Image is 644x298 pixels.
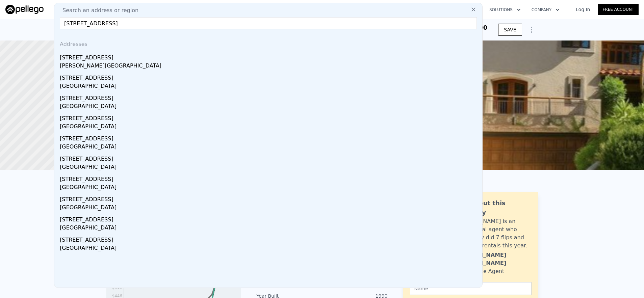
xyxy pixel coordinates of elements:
span: Search an address or region [57,6,138,15]
div: Ask about this property [456,198,532,217]
div: Addresses [57,35,480,51]
div: [GEOGRAPHIC_DATA] [60,244,480,253]
button: Company [526,4,565,16]
a: Free Account [598,4,639,15]
div: [GEOGRAPHIC_DATA] [60,82,480,91]
input: Enter an address, city, region, neighborhood or zip code [60,17,477,29]
button: Solutions [484,4,526,16]
div: [STREET_ADDRESS] [60,91,480,102]
div: [GEOGRAPHIC_DATA] [60,123,480,132]
div: [GEOGRAPHIC_DATA] [60,224,480,233]
div: [STREET_ADDRESS] [60,193,480,204]
tspan: $511 [112,285,122,290]
div: [STREET_ADDRESS] [60,132,480,143]
div: [STREET_ADDRESS] [60,213,480,224]
div: [STREET_ADDRESS] [60,51,480,62]
div: [GEOGRAPHIC_DATA] [60,143,480,152]
div: [PERSON_NAME] is an active local agent who personally did 7 flips and bought 3 rentals this year. [456,217,532,250]
input: Name [410,282,532,295]
img: Pellego [5,5,44,14]
div: [PERSON_NAME][GEOGRAPHIC_DATA] [60,62,480,71]
a: Log In [568,6,598,13]
div: [STREET_ADDRESS] [60,152,480,163]
button: SAVE [498,24,522,36]
div: [STREET_ADDRESS] [60,233,480,244]
div: [STREET_ADDRESS] [60,112,480,123]
div: [GEOGRAPHIC_DATA] [60,204,480,213]
button: Show Options [525,23,538,36]
div: [GEOGRAPHIC_DATA] [60,183,480,193]
div: [PERSON_NAME] [PERSON_NAME] [456,251,532,267]
div: [STREET_ADDRESS] [60,172,480,183]
div: [STREET_ADDRESS] [60,71,480,82]
div: [GEOGRAPHIC_DATA] [60,163,480,172]
div: [GEOGRAPHIC_DATA] [60,102,480,112]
